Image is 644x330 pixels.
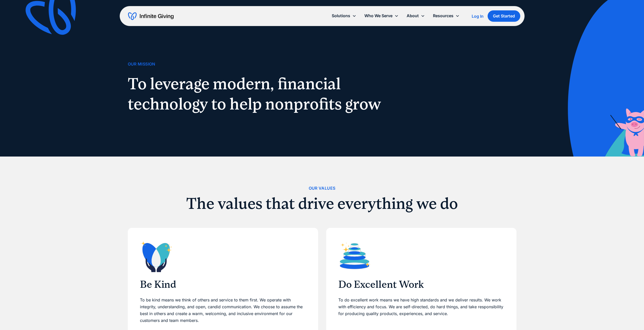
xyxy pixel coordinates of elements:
[128,196,516,211] h2: The values that drive everything we do
[332,12,350,19] div: Solutions
[433,12,453,19] div: Resources
[472,13,484,19] a: Log In
[488,10,520,22] a: Get Started
[472,14,484,18] div: Log In
[140,278,306,291] h3: Be Kind
[338,278,504,291] h3: Do Excellent Work
[360,10,403,21] div: Who We Serve
[128,61,155,68] div: Our Mission
[128,74,387,114] h1: To leverage modern, financial technology to help nonprofits grow
[309,185,336,192] div: Our Values
[364,12,392,19] div: Who We Serve
[429,10,464,21] div: Resources
[128,12,174,20] a: home
[403,10,429,21] div: About
[338,297,504,324] p: To do excellent work means we have high standards and we deliver results. We work with efficiency...
[140,297,306,324] p: To be kind means we think of others and service to them first. We operate with integrity, underst...
[407,12,419,19] div: About
[328,10,360,21] div: Solutions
